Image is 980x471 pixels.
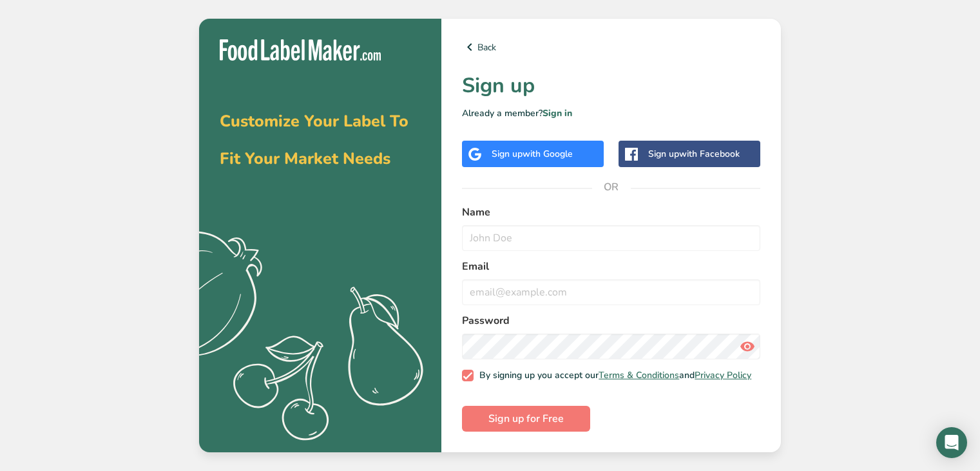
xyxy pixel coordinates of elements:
[462,106,760,120] p: Already a member?
[695,369,751,381] a: Privacy Policy
[462,259,760,274] label: Email
[488,411,564,426] span: Sign up for Free
[599,369,679,381] a: Terms & Conditions
[679,148,740,160] span: with Facebook
[462,313,760,328] label: Password
[523,148,573,160] span: with Google
[592,168,631,206] span: OR
[220,39,381,61] img: Food Label Maker
[462,225,760,251] input: John Doe
[220,110,408,170] span: Customize Your Label To Fit Your Market Needs
[462,279,760,305] input: email@example.com
[492,147,573,161] div: Sign up
[462,39,760,55] a: Back
[474,370,752,381] span: By signing up you accept our and
[462,205,760,220] label: Name
[462,70,760,101] h1: Sign up
[648,147,740,161] div: Sign up
[462,406,590,432] button: Sign up for Free
[936,427,967,458] div: Open Intercom Messenger
[543,107,572,119] a: Sign in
